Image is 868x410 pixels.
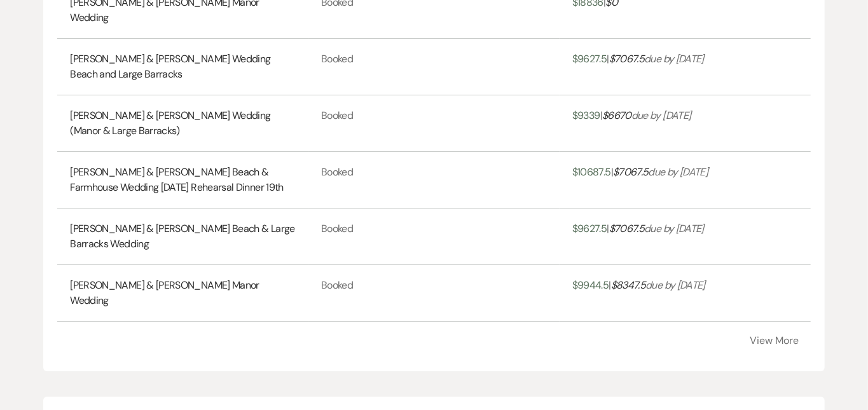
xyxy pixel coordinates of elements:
i: due by [DATE] [611,278,705,292]
i: due by [DATE] [609,222,704,235]
a: $9944.5|$8347.5due by [DATE] [572,278,705,308]
a: [PERSON_NAME] & [PERSON_NAME] Wedding Beach and Large Barracks [70,51,296,82]
a: [PERSON_NAME] & [PERSON_NAME] Wedding (Manor & Large Barracks) [70,108,296,139]
span: $ 7067.5 [609,222,645,235]
i: due by [DATE] [609,52,704,65]
td: Booked [308,95,560,152]
a: [PERSON_NAME] & [PERSON_NAME] Manor Wedding [70,278,296,308]
a: [PERSON_NAME] & [PERSON_NAME] Beach & Large Barracks Wedding [70,221,296,252]
i: due by [DATE] [602,109,691,122]
td: Booked [308,152,560,208]
i: due by [DATE] [613,165,708,179]
button: View More [750,336,799,346]
td: Booked [308,265,560,322]
a: $9627.5|$7067.5due by [DATE] [572,51,704,82]
span: $ 9627.5 [572,52,607,65]
td: Booked [308,208,560,265]
span: $ 7067.5 [613,165,649,179]
span: $ 7067.5 [609,52,645,65]
a: $10687.5|$7067.5due by [DATE] [572,165,708,195]
span: $ 9339 [572,109,600,122]
a: [PERSON_NAME] & [PERSON_NAME] Beach & Farmhouse Wedding [DATE] Rehearsal Dinner 19th [70,165,296,195]
a: $9627.5|$7067.5due by [DATE] [572,221,704,252]
span: $ 10687.5 [572,165,611,179]
td: Booked [308,39,560,95]
span: $ 9627.5 [572,222,607,235]
span: $ 9944.5 [572,278,609,292]
span: $ 8347.5 [611,278,646,292]
a: $9339|$6670due by [DATE] [572,108,691,139]
span: $ 6670 [602,109,631,122]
